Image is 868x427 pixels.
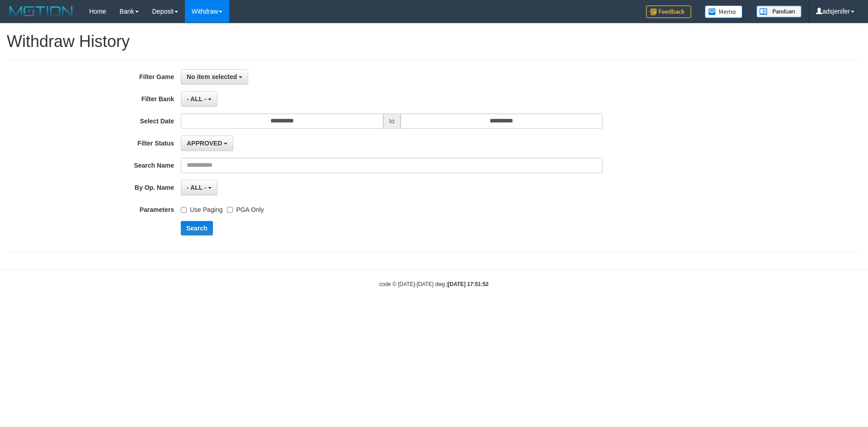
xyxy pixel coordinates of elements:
[7,33,861,51] h1: Withdraw History
[227,202,264,214] label: PGA Only
[181,221,213,235] button: Search
[7,5,75,18] img: MOTION_logo.png
[181,202,222,214] label: Use Paging
[187,73,237,80] span: No item selected
[187,140,222,147] span: APPROVED
[181,136,233,151] button: APPROVED
[379,281,489,287] small: code © [DATE]-[DATE] dwg |
[705,5,743,18] img: Button%20Memo.svg
[181,69,248,84] button: No item selected
[448,281,489,287] strong: [DATE] 17:51:52
[187,184,207,191] span: - ALL -
[383,113,401,129] span: to
[181,207,187,213] input: Use Paging
[181,91,217,107] button: - ALL -
[187,95,207,103] span: - ALL -
[646,5,691,18] img: Feedback.jpg
[181,180,217,195] button: - ALL -
[227,207,233,213] input: PGA Only
[756,5,802,18] img: panduan.png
